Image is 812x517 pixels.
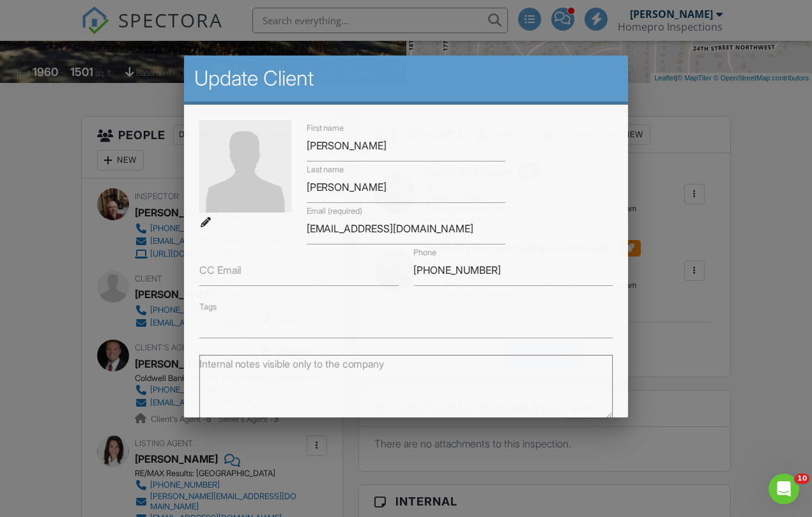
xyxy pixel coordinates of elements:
label: Internal notes visible only to the company [199,357,384,371]
label: First name [307,123,344,134]
label: Last name [307,164,344,176]
span: 10 [795,474,809,484]
h2: Update Client [194,66,618,91]
img: default-user-f0147aede5fd5fa78ca7ade42f37bd4542148d508eef1c3d3ea960f66861d68b.jpg [199,120,291,213]
label: Phone [413,247,436,258]
label: Tags [199,302,217,311]
iframe: Intercom live chat [769,474,799,504]
label: CC Email [199,263,241,277]
label: Email (required) [307,206,362,217]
